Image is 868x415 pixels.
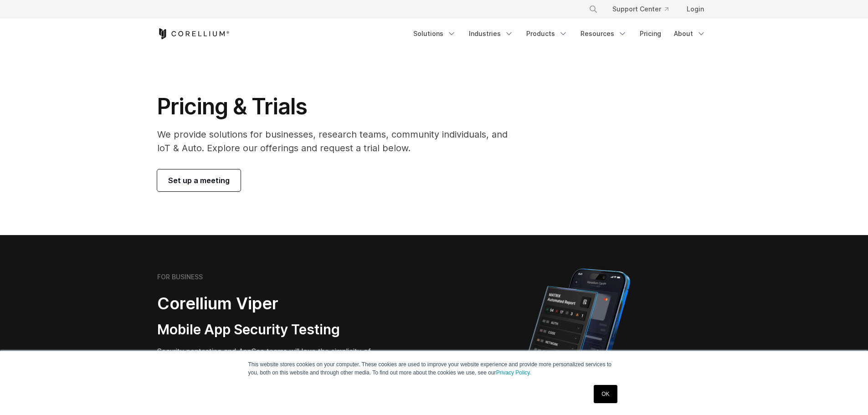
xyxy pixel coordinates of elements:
[157,293,390,314] h2: Corellium Viper
[157,273,203,281] h6: FOR BUSINESS
[594,385,617,403] a: OK
[157,321,390,338] h3: Mobile App Security Testing
[157,169,241,191] a: Set up a meeting
[578,1,711,17] div: Navigation Menu
[408,26,462,42] a: Solutions
[605,1,676,17] a: Support Center
[157,346,390,379] p: Security pentesting and AppSec teams will love the simplicity of automated report generation comb...
[168,175,230,186] span: Set up a meeting
[575,26,632,42] a: Resources
[157,28,230,39] a: Corellium Home
[157,93,520,120] h1: Pricing & Trials
[585,1,601,17] button: Search
[668,26,711,42] a: About
[496,369,531,376] a: Privacy Policy.
[408,26,711,42] div: Navigation Menu
[679,1,711,17] a: Login
[157,128,520,155] p: We provide solutions for businesses, research teams, community individuals, and IoT & Auto. Explo...
[463,26,519,42] a: Industries
[248,360,620,377] p: This website stores cookies on your computer. These cookies are used to improve your website expe...
[521,26,573,42] a: Products
[634,26,667,42] a: Pricing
